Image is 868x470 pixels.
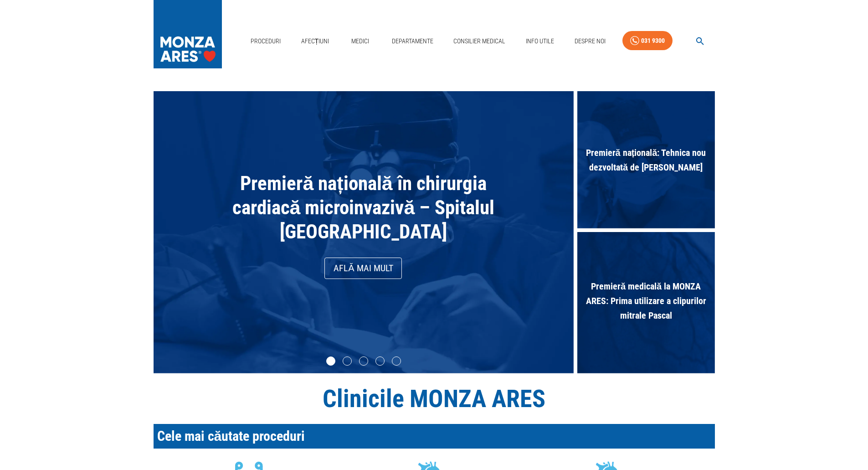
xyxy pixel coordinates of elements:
[577,141,715,179] span: Premieră națională: Tehnica nou dezvoltată de [PERSON_NAME]
[641,35,665,46] div: 031 9300
[522,32,558,51] a: Info Utile
[232,172,495,243] span: Premieră națională în chirurgia cardiacă microinvazivă – Spitalul [GEOGRAPHIC_DATA]
[298,32,333,51] a: Afecțiuni
[392,356,401,366] li: slide item 5
[375,356,385,366] li: slide item 4
[577,91,715,232] div: Premieră națională: Tehnica nou dezvoltată de [PERSON_NAME]
[326,356,335,366] li: slide item 1
[577,274,715,327] span: Premieră medicală la MONZA ARES: Prima utilizare a clipurilor mitrale Pascal
[247,32,284,51] a: Proceduri
[450,32,509,51] a: Consilier Medical
[346,32,375,51] a: Medici
[622,31,673,51] a: 031 9300
[571,32,609,51] a: Despre Noi
[157,428,305,444] span: Cele mai căutate proceduri
[577,232,715,373] div: Premieră medicală la MONZA ARES: Prima utilizare a clipurilor mitrale Pascal
[343,356,352,366] li: slide item 2
[154,384,715,413] h1: Clinicile MONZA ARES
[388,32,437,51] a: Departamente
[324,258,402,279] a: Află mai mult
[359,356,368,366] li: slide item 3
